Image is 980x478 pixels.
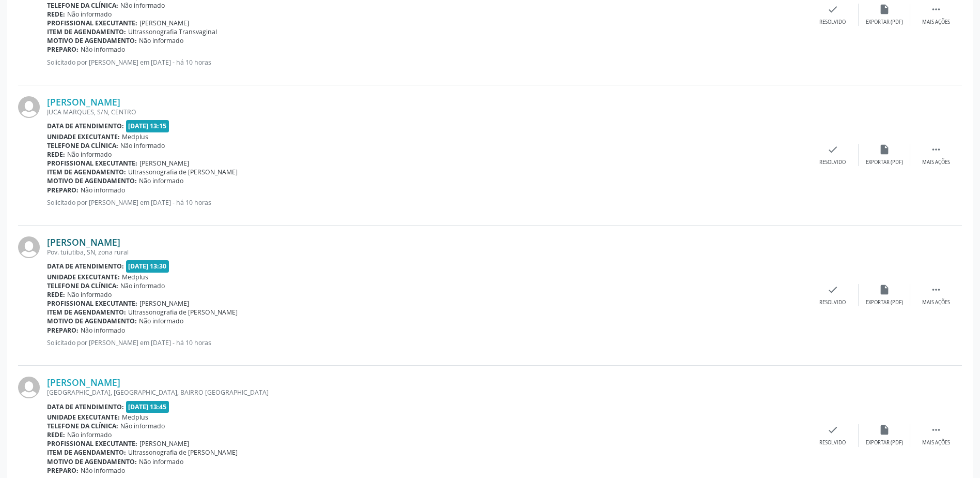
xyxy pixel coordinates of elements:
b: Unidade executante: [47,273,120,281]
span: Não informado [81,186,125,195]
b: Preparo: [47,45,79,54]
div: Exportar (PDF) [866,299,903,306]
span: Não informado [67,290,112,299]
span: Não informado [81,466,125,475]
span: [DATE] 13:15 [126,120,169,132]
i: check [827,424,838,436]
span: Não informado [67,10,112,19]
div: Pov. tuiutiba, SN, zona rural [47,248,807,257]
span: Ultrassonografia de [PERSON_NAME] [128,448,238,457]
i:  [930,284,942,295]
i: insert_drive_file [879,4,890,15]
b: Motivo de agendamento: [47,176,137,185]
a: [PERSON_NAME] [47,96,120,108]
img: img [18,96,40,118]
span: Não informado [139,317,183,325]
span: [DATE] 13:45 [126,401,169,413]
div: Resolvido [819,299,846,306]
b: Unidade executante: [47,413,120,422]
b: Motivo de agendamento: [47,317,137,325]
span: Medplus [122,273,148,281]
span: [PERSON_NAME] [139,19,189,27]
b: Rede: [47,290,65,299]
i:  [930,424,942,436]
b: Motivo de agendamento: [47,36,137,45]
span: Ultrassonografia Transvaginal [128,27,217,36]
b: Telefone da clínica: [47,141,118,150]
span: Não informado [139,36,183,45]
i: insert_drive_file [879,284,890,295]
div: Exportar (PDF) [866,19,903,26]
span: [PERSON_NAME] [139,299,189,308]
b: Profissional executante: [47,159,137,168]
i: check [827,4,838,15]
div: Mais ações [922,299,950,306]
div: Exportar (PDF) [866,439,903,446]
div: [GEOGRAPHIC_DATA], [GEOGRAPHIC_DATA], BAIRRO [GEOGRAPHIC_DATA] [47,388,807,397]
div: Resolvido [819,439,846,446]
p: Solicitado por [PERSON_NAME] em [DATE] - há 10 horas [47,58,807,67]
b: Preparo: [47,466,79,475]
span: Não informado [67,150,112,159]
b: Preparo: [47,186,79,195]
i: check [827,284,838,295]
span: Não informado [139,176,183,185]
i: insert_drive_file [879,144,890,155]
span: Não informado [120,422,165,430]
i:  [930,144,942,155]
span: Não informado [81,326,125,335]
b: Item de agendamento: [47,308,126,317]
b: Unidade executante: [47,132,120,141]
b: Data de atendimento: [47,262,124,271]
a: [PERSON_NAME] [47,377,120,388]
p: Solicitado por [PERSON_NAME] em [DATE] - há 10 horas [47,338,807,347]
b: Item de agendamento: [47,168,126,176]
span: Não informado [139,457,183,466]
b: Telefone da clínica: [47,422,118,430]
p: Solicitado por [PERSON_NAME] em [DATE] - há 10 horas [47,198,807,207]
b: Item de agendamento: [47,448,126,457]
span: Não informado [120,141,165,150]
b: Rede: [47,150,65,159]
i:  [930,4,942,15]
div: JUCA MARQUES, S/N, CENTRO [47,108,807,116]
span: Ultrassonografia de [PERSON_NAME] [128,308,238,317]
span: Não informado [81,45,125,54]
span: Não informado [67,430,112,439]
div: Mais ações [922,19,950,26]
b: Item de agendamento: [47,27,126,36]
span: Ultrassonografia de [PERSON_NAME] [128,168,238,176]
span: [DATE] 13:30 [126,260,169,272]
img: img [18,236,40,258]
span: Não informado [120,1,165,10]
b: Preparo: [47,326,79,335]
b: Profissional executante: [47,299,137,308]
b: Data de atendimento: [47,402,124,411]
a: [PERSON_NAME] [47,236,120,248]
b: Motivo de agendamento: [47,457,137,466]
div: Mais ações [922,439,950,446]
span: Medplus [122,132,148,141]
b: Profissional executante: [47,19,137,27]
b: Data de atendimento: [47,122,124,130]
b: Telefone da clínica: [47,281,118,290]
div: Exportar (PDF) [866,159,903,166]
div: Mais ações [922,159,950,166]
span: [PERSON_NAME] [139,439,189,448]
span: Medplus [122,413,148,422]
b: Rede: [47,10,65,19]
span: [PERSON_NAME] [139,159,189,168]
div: Resolvido [819,159,846,166]
img: img [18,377,40,398]
div: Resolvido [819,19,846,26]
b: Telefone da clínica: [47,1,118,10]
b: Rede: [47,430,65,439]
b: Profissional executante: [47,439,137,448]
i: check [827,144,838,155]
i: insert_drive_file [879,424,890,436]
span: Não informado [120,281,165,290]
